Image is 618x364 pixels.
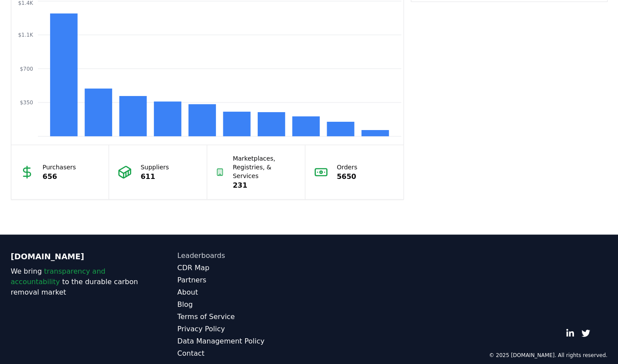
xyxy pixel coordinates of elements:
a: Privacy Policy [178,323,309,334]
a: LinkedIn [566,329,574,337]
tspan: $700 [20,65,33,72]
a: CDR Map [178,262,309,273]
tspan: $1.1K [18,32,34,38]
a: Data Management Policy [178,336,309,346]
p: Marketplaces, Registries, & Services [233,154,297,180]
p: [DOMAIN_NAME] [11,250,143,262]
a: Contact [178,348,309,358]
a: Leaderboards [178,250,309,261]
a: Terms of Service [178,311,309,322]
p: 231 [233,180,297,190]
tspan: $350 [20,100,33,106]
p: Purchasers [43,162,76,171]
p: 5650 [337,171,357,182]
p: We bring to the durable carbon removal market [11,266,143,297]
p: 611 [140,171,169,182]
span: transparency and accountability [11,267,106,285]
a: Twitter [581,329,590,337]
a: About [178,287,309,297]
p: © 2025 [DOMAIN_NAME]. All rights reserved. [489,351,608,358]
p: 656 [43,171,76,182]
a: Blog [178,299,309,309]
p: Orders [337,162,357,171]
a: Partners [178,275,309,285]
p: Suppliers [140,162,169,171]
